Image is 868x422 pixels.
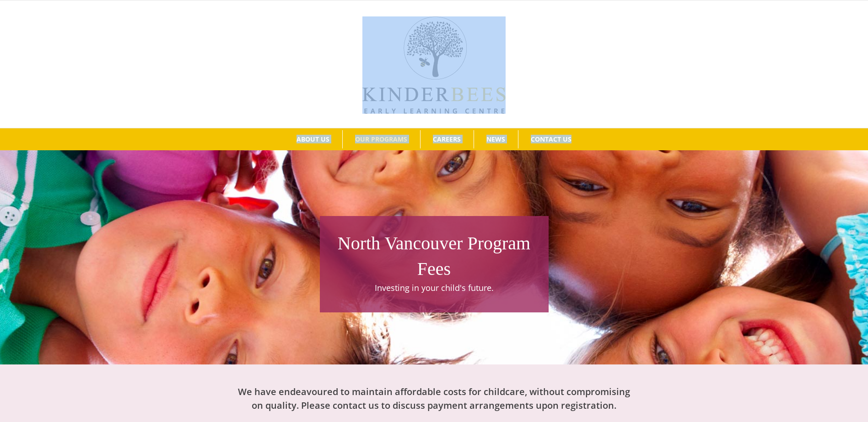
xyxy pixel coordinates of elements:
h1: North Vancouver Program Fees [324,231,544,282]
nav: Main Menu [14,128,854,150]
a: CONTACT US [518,130,584,148]
p: Investing in your child's future. [324,282,544,294]
a: ABOUT US [284,130,342,148]
a: CAREERS [421,130,474,148]
span: ABOUT US [297,136,329,142]
img: Kinder Bees Logo [362,16,506,114]
span: OUR PROGRAMS [355,136,407,142]
span: CONTACT US [531,136,571,142]
span: NEWS [486,136,505,142]
span: CAREERS [433,136,461,142]
a: NEWS [474,130,518,148]
a: OUR PROGRAMS [343,130,420,148]
h2: We have endeavoured to maintain affordable costs for childcare, without compromising on quality. ... [233,385,636,412]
